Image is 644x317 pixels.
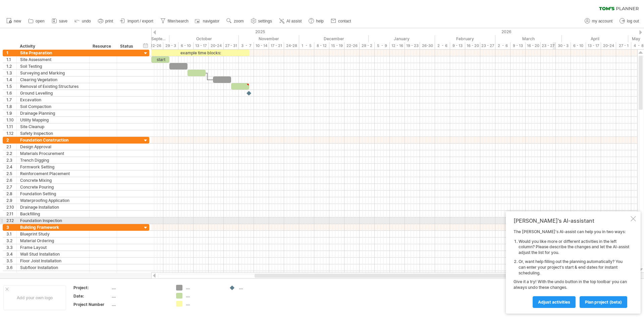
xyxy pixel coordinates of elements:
div: .... [186,301,222,307]
div: 10 - 14 [254,42,269,49]
div: 1.4 [6,76,16,83]
div: Concrete Mixing [20,177,86,183]
div: 1.2 [6,63,16,69]
div: Concrete Pouring [20,184,86,190]
div: January 2026 [369,35,435,42]
div: Foundation Setting [20,191,86,197]
div: 24-28 [284,42,299,49]
span: print [105,19,113,23]
div: November 2025 [239,35,299,42]
div: Material Ordering [20,237,86,244]
div: Date: [73,293,110,299]
div: Activity [20,43,86,50]
div: Formwork Setting [20,164,86,170]
div: Excavation [20,97,86,103]
div: March 2026 [495,35,562,42]
div: Trench Digging [20,157,86,163]
div: 1.8 [6,103,16,110]
div: 3.3 [6,244,16,251]
a: open [26,17,47,25]
span: contact [338,19,351,23]
div: 2.7 [6,184,16,190]
div: Floor Joist Installation [20,258,86,264]
span: my account [592,19,612,23]
div: 1.12 [6,130,16,137]
div: Upper Story Framing [20,271,86,277]
div: 2 [6,137,16,143]
div: Frame Layout [20,244,86,251]
a: log out [618,17,641,25]
a: settings [249,17,274,25]
div: Utility Mapping [20,117,86,123]
li: Would you like more or different activities in the left column? Please describe the changes and l... [519,239,629,256]
div: .... [112,302,168,307]
div: 1.1 [6,56,16,63]
a: contact [329,17,353,25]
div: 20-24 [601,42,616,49]
div: Resource [93,43,113,50]
a: my account [583,17,614,25]
div: 2.6 [6,177,16,183]
div: 13 - 17 [586,42,601,49]
div: Site Cleanup [20,123,86,130]
div: 2.9 [6,197,16,204]
div: October 2025 [169,35,239,42]
div: 2.3 [6,157,16,163]
div: 27 - 1 [616,42,631,49]
div: 2.12 [6,217,16,224]
div: 2.10 [6,204,16,210]
a: navigator [194,17,221,25]
div: Soil Testing [20,63,86,69]
div: 1.6 [6,90,16,96]
div: 17 - 21 [269,42,284,49]
span: import / export [127,19,153,23]
div: 2.4 [6,164,16,170]
div: Waterproofing Application [20,197,86,204]
div: Project Number [73,302,110,307]
div: 2 - 6 [435,42,450,49]
a: Adjust activities [533,296,576,308]
span: filter/search [168,19,189,23]
div: Materials Procurement [20,150,86,157]
div: 30 - 3 [556,42,571,49]
div: 1.3 [6,70,16,76]
div: 3.5 [6,258,16,264]
div: 3.1 [6,231,16,237]
div: 19 - 23 [405,42,420,49]
div: 12 - 16 [390,42,405,49]
div: The [PERSON_NAME]'s AI-assist can help you in two ways: Give it a try! With the undo button in th... [514,229,629,308]
div: .... [239,285,275,290]
div: Backfilling [20,211,86,217]
span: navigator [203,19,219,23]
div: 27 - 31 [224,42,239,49]
div: Soil Compaction [20,103,86,110]
div: 15 - 19 [329,42,344,49]
div: 2.8 [6,191,16,197]
span: open [36,19,45,23]
div: .... [186,293,222,299]
div: Drainage Installation [20,204,86,210]
span: undo [82,19,91,23]
div: .... [112,285,168,290]
div: 5 - 9 [375,42,390,49]
div: Blueprint Study [20,231,86,237]
div: Removal of Existing Structures [20,83,86,90]
div: 23 - 27 [541,42,556,49]
div: Clearing Vegetation [20,76,86,83]
div: 29 - 3 [163,42,178,49]
div: 9 - 13 [511,42,526,49]
div: 22-26 [344,42,360,49]
div: 3.2 [6,237,16,244]
span: settings [258,19,272,23]
div: 22-26 [148,42,163,49]
div: Building Framework [20,224,86,230]
div: Foundation Inspection [20,217,86,224]
div: 9 - 13 [450,42,465,49]
span: new [14,19,21,23]
a: import / export [118,17,155,25]
div: 26-30 [420,42,435,49]
span: save [59,19,67,23]
div: 2 - 6 [495,42,511,49]
div: Design Approval [20,144,86,150]
div: 6 - 10 [178,42,194,49]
